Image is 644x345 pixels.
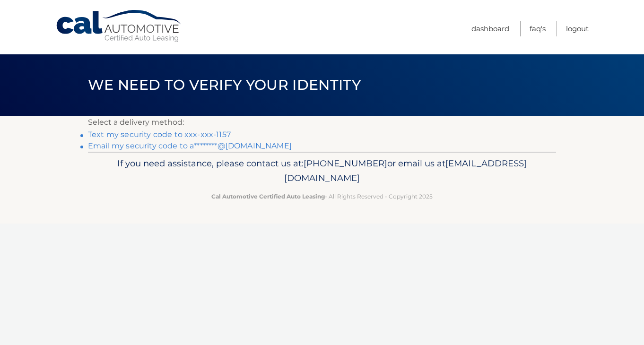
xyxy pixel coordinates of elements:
span: [PHONE_NUMBER] [304,158,387,169]
a: Email my security code to a********@[DOMAIN_NAME] [88,141,292,150]
a: Text my security code to xxx-xxx-1157 [88,130,231,139]
a: FAQ's [530,21,546,36]
p: - All Rights Reserved - Copyright 2025 [94,191,550,201]
span: We need to verify your identity [88,76,361,94]
p: Select a delivery method: [88,116,556,129]
a: Dashboard [471,21,509,36]
p: If you need assistance, please contact us at: or email us at [94,156,550,186]
a: Cal Automotive [55,9,183,43]
a: Logout [566,21,589,36]
strong: Cal Automotive Certified Auto Leasing [211,193,325,200]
